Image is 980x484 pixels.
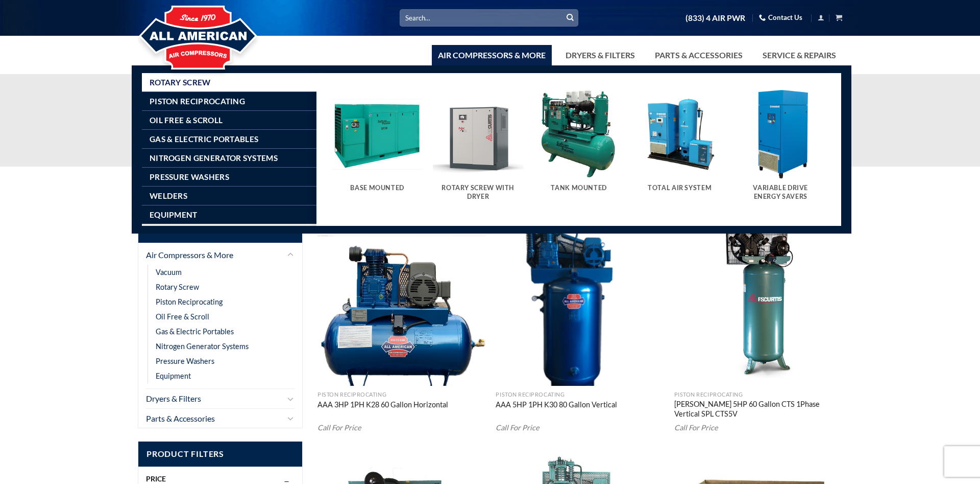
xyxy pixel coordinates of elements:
[150,211,198,219] span: Equipment
[146,245,284,265] a: Air Compressors & More
[496,391,664,398] p: Piston Reciprocating
[433,88,524,179] img: Rotary Screw With Dryer
[337,184,418,192] h5: Base Mounted
[150,192,187,200] span: Welders
[432,45,552,65] a: Air Compressors & More
[818,11,824,24] a: Login
[150,135,258,143] span: Gas & Electric Portables
[634,88,725,179] img: Total Air System
[496,423,540,432] em: Call For Price
[759,10,802,26] a: Contact Us
[735,88,826,211] a: Visit product category Variable Drive Energy Savers
[317,217,486,386] img: AAA 3HP 1PH K28 60 Gallon Horizontal
[156,339,249,354] a: Nitrogen Generator Systems
[286,249,295,261] button: Toggle
[740,184,821,201] h5: Variable Drive Energy Savers
[559,45,641,65] a: Dryers & Filters
[400,9,578,26] input: Search…
[674,391,843,398] p: Piston Reciprocating
[156,280,199,294] a: Rotary Screw
[735,88,826,179] img: Variable Drive Energy Savers
[156,324,234,339] a: Gas & Electric Portables
[317,423,361,432] em: Call For Price
[332,88,423,179] img: Base Mounted
[156,294,223,309] a: Piston Reciprocating
[156,368,191,383] a: Equipment
[640,184,720,192] h5: Total Air System
[674,423,718,432] em: Call For Price
[286,412,295,424] button: Toggle
[146,409,284,428] a: Parts & Accessories
[156,265,182,280] a: Vacuum
[146,389,284,408] a: Dryers & Filters
[438,184,519,201] h5: Rotary Screw With Dryer
[150,116,223,124] span: Oil Free & Scroll
[674,400,843,420] a: [PERSON_NAME] 5HP 60 Gallon CTS 1Phase Vertical SPL CTS5V
[150,78,211,86] span: Rotary Screw
[156,354,214,368] a: Pressure Washers
[756,45,842,65] a: Service & Repairs
[286,393,295,405] button: Toggle
[674,217,843,386] img: Curtis 5HP 60 Gallon CTS 1Phase Vertical SPL
[146,474,166,483] span: Price
[634,88,725,202] a: Visit product category Total Air System
[150,173,229,181] span: Pressure Washers
[562,10,578,26] button: Submit
[538,184,619,192] h5: Tank Mounted
[496,400,617,411] a: AAA 5HP 1PH K30 80 Gallon Vertical
[317,391,486,398] p: Piston Reciprocating
[332,88,423,202] a: Visit product category Base Mounted
[533,88,624,179] img: Tank Mounted
[433,88,524,211] a: Visit product category Rotary Screw With Dryer
[317,400,448,411] a: AAA 3HP 1PH K28 60 Gallon Horizontal
[150,97,245,105] span: Piston Reciprocating
[156,309,209,324] a: Oil Free & Scroll
[496,217,664,386] img: AAA 5HP 1PH K30 80 Gallon Vertical
[533,88,624,202] a: Visit product category Tank Mounted
[685,9,745,27] a: (833) 4 AIR PWR
[138,442,302,467] span: Product Filters
[150,154,278,162] span: Nitrogen Generator Systems
[649,45,749,65] a: Parts & Accessories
